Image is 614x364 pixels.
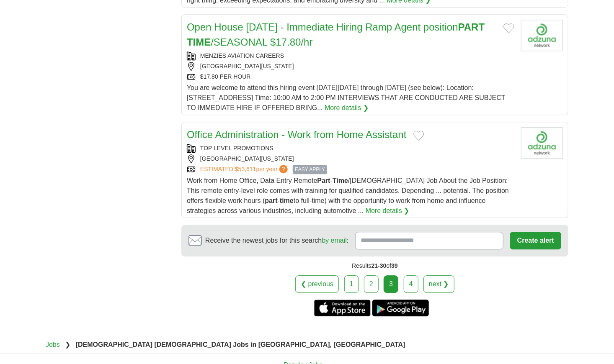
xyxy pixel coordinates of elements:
span: 39 [391,262,398,269]
strong: [DEMOGRAPHIC_DATA] [DEMOGRAPHIC_DATA] Jobs in [GEOGRAPHIC_DATA], [GEOGRAPHIC_DATA] [76,341,405,348]
div: $17.80 PER HOUR [187,72,514,81]
img: Company logo [521,20,563,51]
strong: time [280,197,294,204]
span: Receive the newest jobs for this search : [205,236,348,246]
div: Results of [181,256,568,275]
button: Add to favorite jobs [503,23,514,33]
span: ❯ [65,341,70,348]
span: EASY APPLY [293,165,327,174]
strong: part [265,197,277,204]
a: ESTIMATED:$53,611per year? [200,165,289,174]
span: You are welcome to attend this hiring event [DATE][DATE] through [DATE] (see below): Location: [S... [187,84,506,111]
a: 1 [344,275,359,293]
span: Work from Home Office, Data Entry Remote - /[DEMOGRAPHIC_DATA] Job About the Job Position: This r... [187,177,509,214]
span: ? [279,165,288,173]
span: $53,611 [235,166,256,172]
a: More details ❯ [325,103,369,113]
strong: Time [333,177,348,184]
a: Get the iPhone app [314,300,371,316]
strong: PART [458,21,485,33]
div: [GEOGRAPHIC_DATA][US_STATE] [187,62,514,71]
div: TOP LEVEL PROMOTIONS [187,144,514,153]
button: Add to favorite jobs [413,131,424,141]
a: ❮ previous [295,275,339,293]
div: 3 [384,275,398,293]
a: Jobs [46,341,60,348]
a: Open House [DATE] - Immediate Hiring Ramp Agent positionPART TIME/SEASONAL $17.80/hr [187,21,485,48]
strong: Part [317,177,330,184]
img: Company logo [521,127,563,159]
div: [GEOGRAPHIC_DATA][US_STATE] [187,154,514,163]
span: 21-30 [371,262,387,269]
a: More details ❯ [366,206,410,216]
button: Create alert [510,232,561,249]
a: next ❯ [423,275,454,293]
a: Office Administration - Work from Home Assistant [187,129,407,140]
a: by email [322,237,347,244]
a: 4 [404,275,418,293]
a: Get the Android app [372,300,429,316]
strong: TIME [187,36,211,48]
a: 2 [364,275,379,293]
div: MENZIES AVIATION CAREERS [187,51,514,60]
